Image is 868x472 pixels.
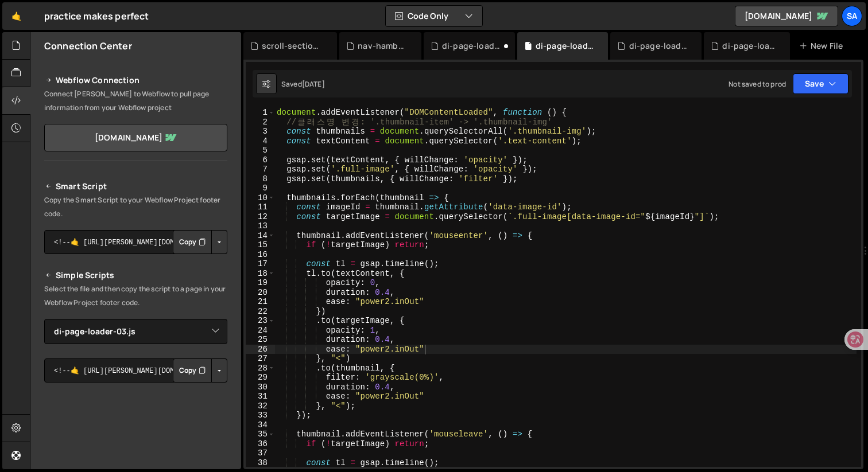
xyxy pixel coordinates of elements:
[246,174,275,184] div: 8
[246,354,275,364] div: 27
[793,73,848,94] button: Save
[246,155,275,165] div: 6
[386,6,482,26] button: Code Only
[246,278,275,288] div: 19
[246,411,275,420] div: 33
[173,358,212,383] button: Copy
[44,124,227,151] a: [DOMAIN_NAME]
[246,146,275,155] div: 5
[44,282,227,310] p: Select the file and then copy the script to a page in your Webflow Project footer code.
[44,268,227,282] h2: Simple Scripts
[44,180,227,193] h2: Smart Script
[44,73,227,87] h2: Webflow Connection
[246,316,275,326] div: 23
[44,9,149,23] div: practice makes perfect
[728,79,786,89] div: Not saved to prod
[246,193,275,203] div: 10
[246,269,275,279] div: 18
[842,6,862,26] a: SA
[44,87,227,115] p: Connect [PERSON_NAME] to Webflow to pull page information from your Webflow project
[246,212,275,222] div: 12
[246,326,275,336] div: 24
[246,383,275,392] div: 30
[246,118,275,127] div: 2
[246,335,275,345] div: 25
[302,79,325,89] div: [DATE]
[281,79,325,89] div: Saved
[246,240,275,250] div: 15
[173,230,212,254] button: Copy
[246,127,275,136] div: 3
[735,6,838,26] a: [DOMAIN_NAME]
[44,230,227,254] textarea: <!--🤙 [URL][PERSON_NAME][DOMAIN_NAME]> <script>document.addEventListener("DOMContentLoaded", func...
[246,136,275,146] div: 4
[44,193,227,221] p: Copy the Smart Script to your Webflow Project footer code.
[246,288,275,298] div: 20
[246,373,275,383] div: 29
[246,165,275,174] div: 7
[44,40,132,52] h2: Connection Center
[173,358,227,383] div: Button group with nested dropdown
[246,250,275,260] div: 16
[246,259,275,269] div: 17
[173,230,227,254] div: Button group with nested dropdown
[442,40,501,52] div: di-page-loader-04.js
[2,2,30,30] a: 🤙
[722,40,776,52] div: di-page-loader-1.js
[536,40,595,52] div: di-page-loader-03.js
[246,392,275,401] div: 31
[629,40,688,52] div: di-page-loader-02.js
[799,40,847,52] div: New File
[246,231,275,241] div: 14
[246,297,275,307] div: 21
[246,184,275,193] div: 9
[246,307,275,317] div: 22
[246,345,275,354] div: 26
[246,430,275,439] div: 35
[246,448,275,458] div: 37
[246,364,275,373] div: 28
[358,40,407,52] div: nav-hamburger.js
[246,420,275,430] div: 34
[44,358,227,383] textarea: <!--🤙 [URL][PERSON_NAME][DOMAIN_NAME]> <script>document.addEventListener("DOMContentLoaded", func...
[246,401,275,411] div: 32
[246,458,275,468] div: 38
[246,108,275,118] div: 1
[246,202,275,212] div: 11
[246,439,275,449] div: 36
[262,40,323,52] div: scroll-section-horizontal.js
[246,221,275,231] div: 13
